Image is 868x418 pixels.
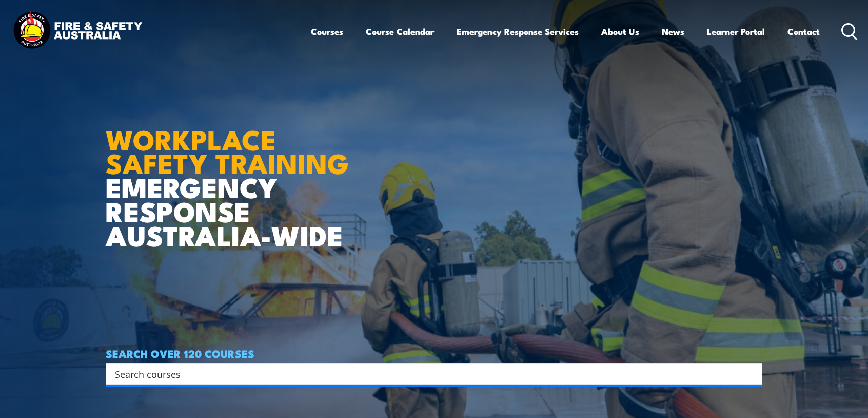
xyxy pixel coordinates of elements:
a: Course Calendar [366,18,434,45]
strong: WORKPLACE SAFETY TRAINING [106,117,349,184]
button: Search magnifier button [744,367,759,381]
a: News [662,18,684,45]
h4: SEARCH OVER 120 COURSES [106,348,762,359]
input: Search input [115,366,740,382]
h1: EMERGENCY RESPONSE AUSTRALIA-WIDE [106,101,357,247]
a: About Us [601,18,639,45]
a: Emergency Response Services [457,18,579,45]
a: Courses [311,18,343,45]
a: Learner Portal [707,18,765,45]
form: Search form [117,367,742,381]
a: Contact [787,18,820,45]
